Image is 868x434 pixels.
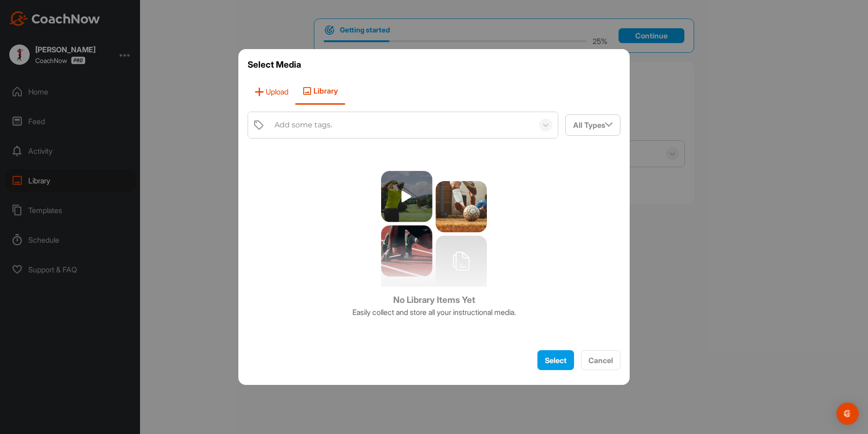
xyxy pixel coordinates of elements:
h3: No Library Items Yet [352,294,516,307]
button: Select [537,350,574,370]
span: Upload [248,78,295,105]
p: Easily collect and store all your instructional media. [352,307,516,318]
div: Open Intercom Messenger [836,403,859,425]
img: tags [253,120,264,131]
span: Cancel [588,356,613,365]
button: Cancel [581,350,620,370]
span: Library [295,78,345,105]
div: Add some tags. [274,120,332,131]
img: no media [381,171,487,287]
span: Select [545,356,567,365]
div: All Types [566,115,620,135]
h3: Select Media [248,58,620,71]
